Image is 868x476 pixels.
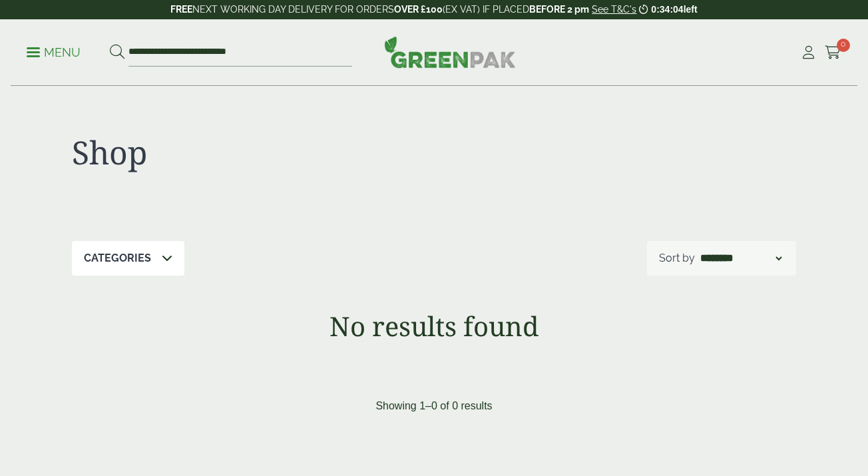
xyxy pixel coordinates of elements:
[384,36,516,68] img: GreenPak Supplies
[698,250,784,266] select: Shop order
[84,250,151,266] p: Categories
[592,4,636,15] a: See T&C's
[36,310,832,342] h1: No results found
[394,4,443,15] strong: OVER £100
[659,250,695,266] p: Sort by
[27,45,81,61] p: Menu
[651,4,683,15] span: 0:34:04
[837,39,850,52] span: 0
[375,398,492,414] p: Showing 1–0 of 0 results
[825,46,841,59] i: Cart
[27,45,81,58] a: Menu
[684,4,698,15] span: left
[72,133,434,172] h1: Shop
[529,4,589,15] strong: BEFORE 2 pm
[825,43,841,63] a: 0
[170,4,192,15] strong: FREE
[800,46,817,59] i: My Account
